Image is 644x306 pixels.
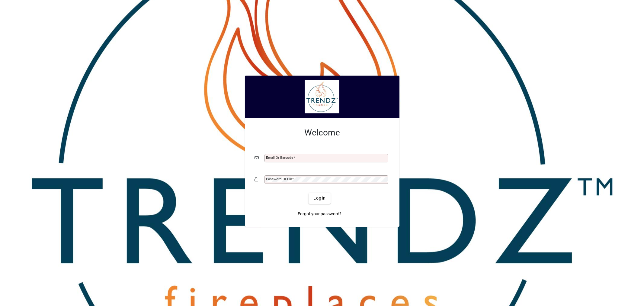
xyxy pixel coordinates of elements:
[255,128,390,138] h2: Welcome
[313,195,326,201] span: Login
[266,155,293,160] mat-label: Email or Barcode
[298,211,341,217] span: Forgot your password?
[266,177,292,181] mat-label: Password or Pin
[295,209,344,220] a: Forgot your password?
[309,193,331,204] button: Login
